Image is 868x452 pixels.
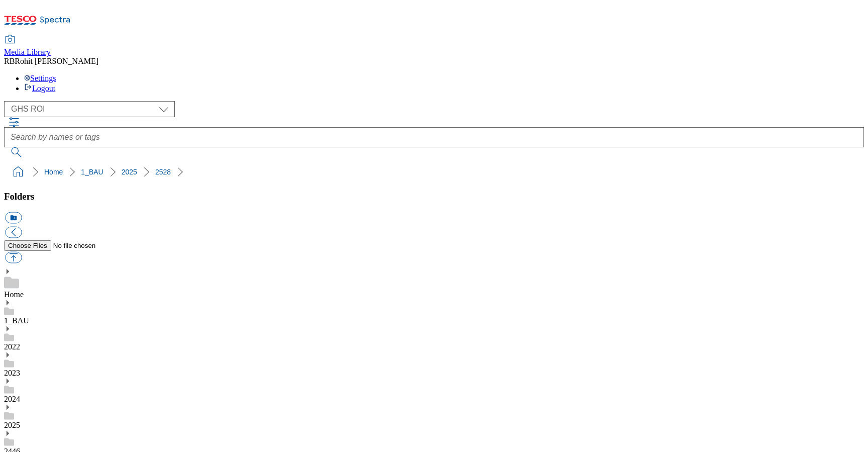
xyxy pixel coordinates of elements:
span: Media Library [4,48,51,56]
a: 2025 [4,421,20,429]
span: RB [4,57,15,65]
a: Logout [24,84,55,93]
a: 2023 [4,369,20,377]
a: 2022 [4,342,20,351]
a: Home [4,290,24,299]
a: 2025 [122,168,137,176]
a: 1_BAU [81,168,103,176]
input: Search by names or tags [4,127,864,147]
a: 2024 [4,395,20,403]
a: 2528 [155,168,171,176]
nav: breadcrumb [4,162,864,182]
a: Media Library [4,36,51,57]
a: home [10,164,26,180]
a: Settings [24,74,56,82]
a: Home [44,168,63,176]
span: Rohit [PERSON_NAME] [15,57,98,65]
a: 1_BAU [4,316,29,325]
h3: Folders [4,191,864,202]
